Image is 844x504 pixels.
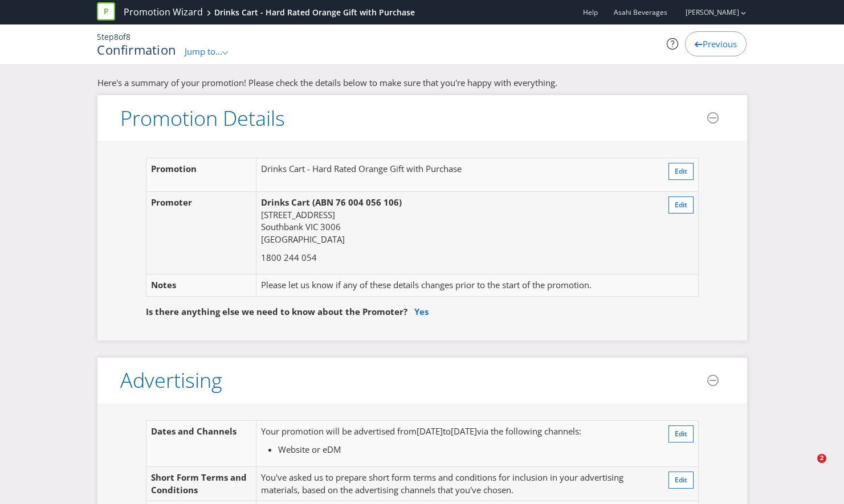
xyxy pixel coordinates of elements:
[794,454,821,481] iframe: Intercom live chat
[668,472,694,489] button: Edit
[312,196,402,208] span: (ABN 76 004 056 106)
[124,6,203,19] a: Promotion Wizard
[261,233,345,245] span: [GEOGRAPHIC_DATA]
[97,43,176,56] h1: Confirmation
[817,454,826,463] span: 2
[668,425,694,442] button: Edit
[675,200,687,210] span: Edit
[119,31,126,42] span: of
[261,425,417,437] span: Your promotion will be advertised from
[261,252,646,264] p: 1800 244 054
[261,472,623,495] span: You've asked us to prepare short form terms and conditions for inclusion in your advertising mate...
[97,77,747,89] p: Here's a summary of your promotion! Please check the details below to make sure that you're happy...
[614,7,667,17] span: Asahi Beverages
[146,306,407,317] span: Is there anything else we need to know about the Promoter?
[451,425,477,437] span: [DATE]
[146,421,256,467] td: Dates and Channels
[477,425,581,437] span: via the following channels:
[120,369,222,392] h3: Advertising
[126,31,131,42] span: 8
[675,166,687,176] span: Edit
[146,274,256,296] td: Notes
[703,38,737,50] span: Previous
[120,107,285,130] h3: Promotion Details
[443,425,451,437] span: to
[674,7,739,17] a: [PERSON_NAME]
[417,425,443,437] span: [DATE]
[675,429,687,439] span: Edit
[185,46,222,57] span: Jump to...
[256,274,650,296] td: Please let us know if any of these details changes prior to the start of the promotion.
[305,221,318,232] span: VIC
[668,196,694,214] button: Edit
[146,158,256,192] td: Promotion
[668,163,694,180] button: Edit
[261,209,335,220] span: [STREET_ADDRESS]
[151,196,192,208] span: Promoter
[261,196,310,208] span: Drinks Cart
[114,31,119,42] span: 8
[320,221,341,232] span: 3006
[675,475,687,485] span: Edit
[256,158,650,192] td: Drinks Cart - Hard Rated Orange Gift with Purchase
[583,7,598,17] a: Help
[214,7,415,18] div: Drinks Cart - Hard Rated Orange Gift with Purchase
[261,221,303,232] span: Southbank
[414,306,429,317] a: Yes
[278,444,341,455] span: Website or eDM
[146,467,256,501] td: Short Form Terms and Conditions
[97,31,114,42] span: Step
